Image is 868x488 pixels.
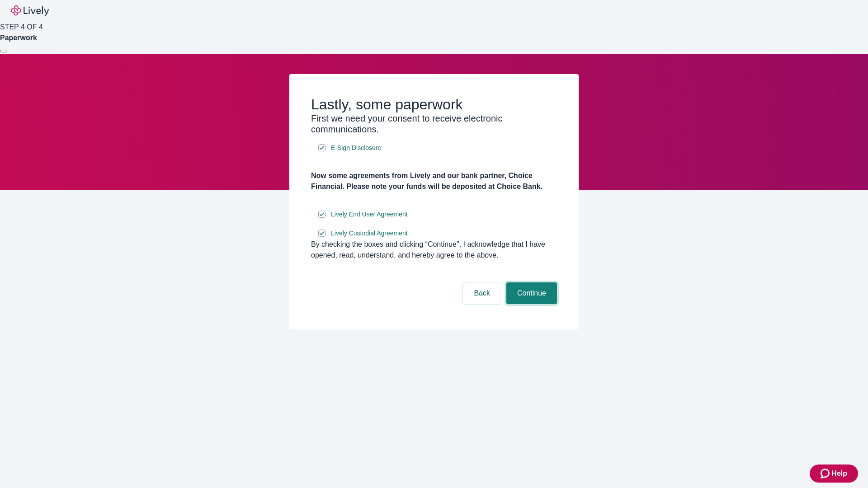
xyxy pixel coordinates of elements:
a: e-sign disclosure document [329,209,410,220]
button: Zendesk support iconHelp [810,465,858,483]
img: Lively [11,5,49,16]
span: Lively Custodial Agreement [331,229,408,238]
a: e-sign disclosure document [329,142,383,154]
div: By checking the boxes and clicking “Continue", I acknowledge that I have opened, read, understand... [311,239,557,261]
h3: First we need your consent to receive electronic communications. [311,113,557,135]
button: Continue [506,282,557,304]
h2: Lastly, some paperwork [311,96,557,113]
svg: Zendesk support icon [821,468,831,479]
a: e-sign disclosure document [329,228,410,239]
span: E-Sign Disclosure [331,143,381,153]
span: Help [831,468,847,479]
h4: Now some agreements from Lively and our bank partner, Choice Financial. Please note your funds wi... [311,170,557,192]
button: Back [463,282,501,304]
span: Lively End User Agreement [331,210,408,219]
